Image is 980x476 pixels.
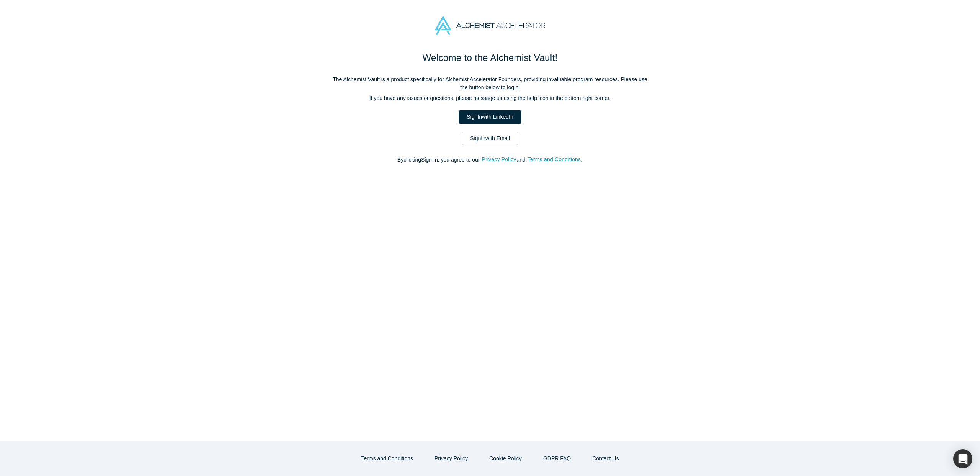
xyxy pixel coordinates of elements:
a: SignInwith Email [462,132,518,145]
img: Alchemist Accelerator Logo [435,16,545,35]
p: By clicking Sign In , you agree to our and . [329,156,651,164]
p: The Alchemist Vault is a product specifically for Alchemist Accelerator Founders, providing inval... [329,75,651,92]
h1: Welcome to the Alchemist Vault! [329,51,651,65]
a: GDPR FAQ [535,452,579,465]
button: Cookie Policy [481,452,530,465]
p: If you have any issues or questions, please message us using the help icon in the bottom right co... [329,94,651,102]
button: Privacy Policy [426,452,476,465]
button: Contact Us [584,452,627,465]
button: Privacy Policy [481,155,516,164]
a: SignInwith LinkedIn [459,110,521,124]
button: Terms and Conditions [527,155,581,164]
button: Terms and Conditions [353,452,421,465]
